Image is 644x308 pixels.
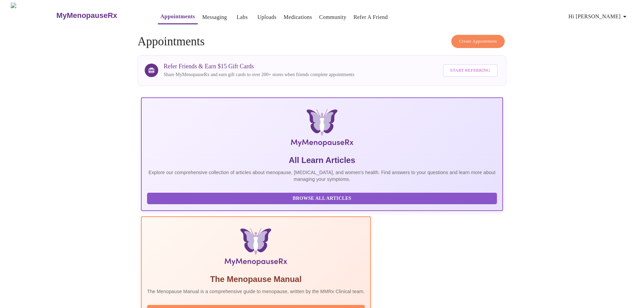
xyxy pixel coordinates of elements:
h4: Appointments [138,35,506,48]
a: Refer a Friend [354,13,388,22]
a: Uploads [257,13,277,22]
button: Refer a Friend [351,10,391,24]
p: The Menopause Manual is a comprehensive guide to menopause, written by the MMRx Clinical team. [147,288,365,295]
button: Hi [PERSON_NAME] [566,10,631,23]
h5: All Learn Articles [147,155,497,166]
a: Medications [284,13,312,22]
a: Labs [237,13,248,22]
button: Messaging [199,10,230,24]
a: Browse All Articles [147,195,499,201]
button: Uploads [255,10,279,24]
span: Hi [PERSON_NAME] [569,12,629,21]
a: Community [319,13,347,22]
button: Create Appointment [451,35,505,48]
p: Share MyMenopauseRx and earn gift cards to over 200+ stores when friends complete appointments [164,71,354,78]
button: Browse All Articles [147,193,497,205]
h3: Refer Friends & Earn $15 Gift Cards [164,63,354,70]
button: Community [316,10,349,24]
button: Labs [231,10,253,24]
img: Menopause Manual [182,228,330,268]
img: MyMenopauseRx Logo [201,109,443,149]
a: Start Referring [441,61,499,80]
h5: The Menopause Manual [147,274,365,285]
button: Start Referring [443,64,498,77]
p: Explore our comprehensive collection of articles about menopause, [MEDICAL_DATA], and women's hea... [147,169,497,183]
img: MyMenopauseRx Logo [11,3,55,28]
span: Create Appointment [459,38,497,45]
h3: MyMenopauseRx [56,11,117,20]
span: Start Referring [450,67,490,74]
a: Appointments [161,12,195,21]
button: Appointments [158,10,198,24]
button: Medications [281,10,315,24]
span: Browse All Articles [154,194,490,203]
a: MyMenopauseRx [55,4,144,27]
a: Messaging [202,13,227,22]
